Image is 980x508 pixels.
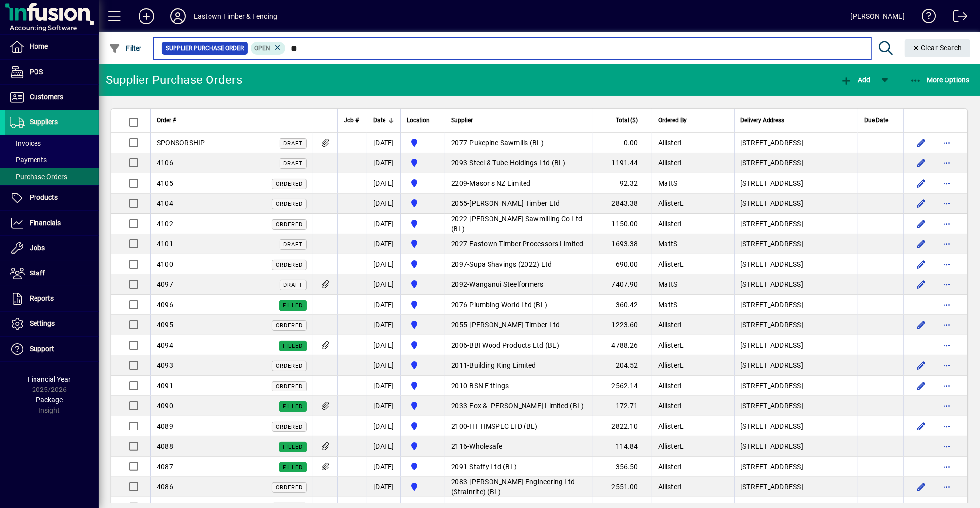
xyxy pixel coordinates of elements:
a: Customers [5,85,99,110]
button: More options [939,459,955,474]
button: More options [939,337,955,353]
span: AllisterL [658,463,684,470]
button: Edit [913,479,929,495]
span: MattS [658,179,677,187]
span: 2083 [451,478,467,486]
span: Purchase Orders [10,173,67,181]
button: Edit [913,155,929,171]
span: 4100 [157,260,173,268]
td: [STREET_ADDRESS] [734,194,858,214]
span: MattS [658,240,677,248]
a: Staff [5,261,99,286]
span: 4106 [157,159,173,167]
td: 92.32 [593,173,652,194]
span: AllisterL [658,483,684,491]
td: - [445,295,593,315]
button: More options [939,195,955,211]
span: 2209 [451,179,467,187]
a: Purchase Orders [5,168,99,185]
td: 1223.60 [593,315,652,335]
a: Invoices [5,135,99,152]
td: [DATE] [367,274,400,295]
span: [PERSON_NAME] Sawmilling Co Ltd (BL) [451,215,582,233]
td: [DATE] [367,416,400,436]
span: Package [36,396,63,404]
span: Due Date [864,115,888,126]
span: MattS [658,301,677,309]
button: Edit [913,276,929,292]
span: Draft [283,282,303,288]
span: Ordered [276,363,303,369]
span: Supplier Purchase Order [166,43,244,53]
span: Filter [109,44,142,52]
td: [DATE] [367,457,400,477]
span: 2092 [451,280,467,288]
button: Edit [913,418,929,434]
span: Ordered [276,383,303,390]
span: AllisterL [658,361,684,369]
span: POS [30,68,43,76]
span: Products [30,194,58,201]
span: Location [407,115,430,126]
span: Financial Year [28,375,71,383]
span: Holyoake St [407,278,439,290]
span: Building King Limited [470,361,536,369]
span: 2010 [451,382,467,390]
span: Financials [30,219,61,227]
td: [STREET_ADDRESS] [734,274,858,295]
td: - [445,355,593,376]
span: 2055 [451,199,467,207]
button: Edit [913,378,929,393]
td: 204.52 [593,355,652,376]
span: AllisterL [658,321,684,329]
td: 690.00 [593,254,652,274]
td: 1150.00 [593,214,652,234]
td: 1191.44 [593,153,652,173]
span: Holyoake St [407,481,439,493]
button: More options [939,276,955,292]
span: Wholesafe [470,442,503,450]
span: More Options [910,76,970,84]
td: - [445,194,593,214]
span: Filled [283,403,303,410]
div: Total ($) [599,115,647,126]
td: [DATE] [367,173,400,194]
button: More options [939,378,955,393]
a: Jobs [5,236,99,261]
span: Holyoake St [407,440,439,452]
span: Invoices [10,139,41,147]
span: 4086 [157,483,173,491]
td: - [445,436,593,457]
span: 4101 [157,240,173,248]
span: Holyoake St [407,258,439,270]
span: [PERSON_NAME] Timber Ltd [470,321,560,329]
span: Delivery Address [740,115,784,126]
button: Filter [106,39,144,57]
td: 0.00 [593,133,652,153]
td: [STREET_ADDRESS] [734,376,858,396]
a: Financials [5,211,99,235]
span: Ordered [276,424,303,430]
button: Add [131,7,162,25]
span: ITI TIMSPEC LTD (BL) [470,422,538,430]
span: AllisterL [658,139,684,147]
button: More Options [908,71,973,89]
span: BBI Wood Products Ltd (BL) [470,341,560,349]
td: 1693.38 [593,234,652,254]
span: Support [30,345,54,352]
td: [DATE] [367,355,400,376]
button: More options [939,256,955,272]
span: 2100 [451,422,467,430]
span: AllisterL [658,220,684,228]
span: Staff [30,269,45,277]
span: Reports [30,294,54,302]
span: Holyoake St [407,137,439,149]
td: [STREET_ADDRESS] [734,335,858,355]
button: Edit [913,357,929,373]
div: Supplier Purchase Orders [106,72,242,88]
td: [STREET_ADDRESS] [734,477,858,497]
td: [STREET_ADDRESS] [734,457,858,477]
td: [STREET_ADDRESS] [734,254,858,274]
span: Staffy Ltd (BL) [470,463,517,470]
span: Masons NZ Limited [470,179,531,187]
